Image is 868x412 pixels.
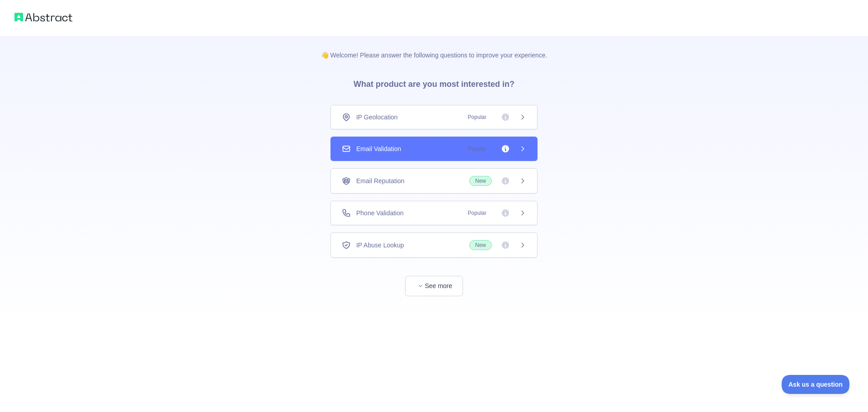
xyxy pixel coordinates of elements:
[307,36,562,60] p: 👋 Welcome! Please answer the following questions to improve your experience.
[356,176,405,185] span: Email Reputation
[405,276,463,296] button: See more
[462,144,492,153] span: Popular
[14,11,72,24] img: Abstract logo
[356,113,398,122] span: IP Geolocation
[356,208,404,218] span: Phone Validation
[462,208,492,218] span: Popular
[469,176,492,186] span: New
[356,241,404,250] span: IP Abuse Lookup
[339,60,529,105] h3: What product are you most interested in?
[356,144,401,153] span: Email Validation
[469,240,492,250] span: New
[782,375,850,394] iframe: Toggle Customer Support
[462,113,492,122] span: Popular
